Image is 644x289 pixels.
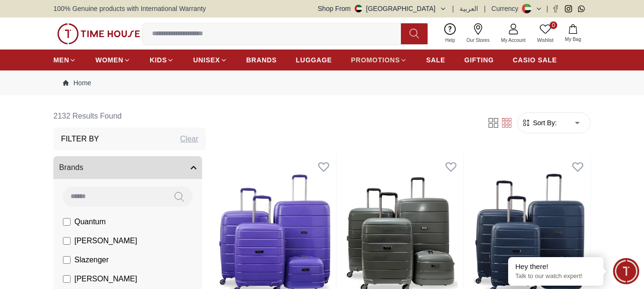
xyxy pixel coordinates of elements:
a: UNISEX [193,51,227,69]
button: Shop From[GEOGRAPHIC_DATA] [318,4,447,13]
span: PROMOTIONS [351,55,400,65]
div: Currency [491,4,522,13]
div: Chat Widget [613,258,639,284]
a: Help [440,21,461,46]
button: My Bag [559,22,587,45]
span: [PERSON_NAME] [74,235,137,247]
span: 0 [550,21,557,29]
span: CASIO SALE [513,55,557,65]
a: KIDS [150,51,174,69]
span: LUGGAGE [296,55,332,65]
div: Hey there! [515,262,596,271]
span: Sort By: [531,118,557,128]
span: Brands [59,162,83,173]
a: Instagram [565,5,572,12]
a: Our Stores [461,21,495,46]
a: CASIO SALE [513,51,557,69]
span: Wishlist [533,37,557,44]
input: Quantum [63,218,71,226]
a: SALE [426,51,445,69]
span: 100% Genuine products with International Warranty [53,4,206,13]
img: ... [57,23,140,44]
a: Home [63,78,91,88]
span: SALE [426,55,445,65]
a: Facebook [552,5,559,12]
a: PROMOTIONS [351,51,407,69]
span: Quantum [74,216,106,228]
span: BRANDS [246,55,277,65]
img: United Arab Emirates [355,5,362,12]
nav: Breadcrumb [53,70,591,95]
span: MEN [53,55,69,65]
span: KIDS [150,55,167,65]
span: My Account [497,37,530,44]
div: Clear [180,133,198,145]
input: [PERSON_NAME] [63,275,71,283]
h6: 2132 Results Found [53,105,206,128]
a: Whatsapp [578,5,585,12]
a: MEN [53,51,76,69]
button: Brands [53,156,202,179]
span: | [452,4,454,13]
span: My Bag [561,36,585,43]
a: LUGGAGE [296,51,332,69]
button: Sort By: [521,118,557,128]
input: Slazenger [63,256,71,264]
span: Slazenger [74,254,109,266]
span: UNISEX [193,55,220,65]
a: 0Wishlist [532,21,559,46]
a: GIFTING [464,51,494,69]
span: WOMEN [95,55,123,65]
a: BRANDS [246,51,277,69]
input: [PERSON_NAME] [63,237,71,245]
button: العربية [460,4,478,13]
a: WOMEN [95,51,131,69]
span: | [546,4,548,13]
span: GIFTING [464,55,494,65]
p: Talk to our watch expert! [515,272,596,280]
span: [PERSON_NAME] [74,273,137,285]
h3: Filter By [61,133,99,145]
span: | [484,4,486,13]
span: Our Stores [463,37,493,44]
span: Help [441,37,459,44]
